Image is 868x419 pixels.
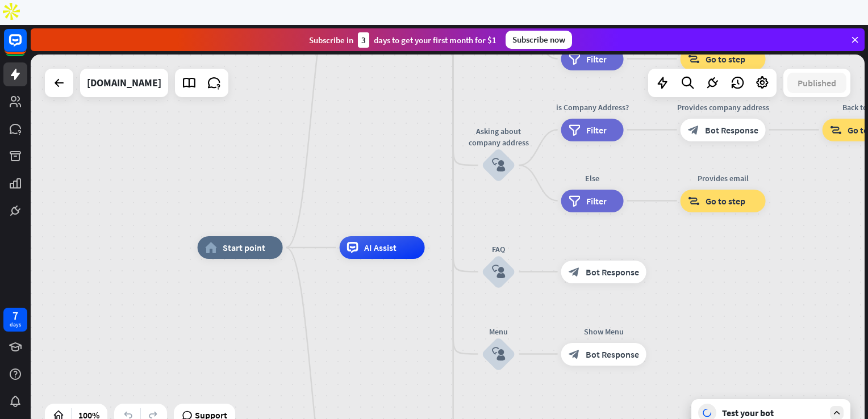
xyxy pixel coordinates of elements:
[223,242,265,253] span: Start point
[706,53,745,65] span: Go to step
[586,53,607,65] span: Filter
[688,53,700,65] i: block_goto
[830,124,842,136] i: block_goto
[205,242,217,253] i: home_2
[12,311,18,321] div: 7
[492,158,506,172] i: block_user_input
[465,244,533,255] div: FAQ
[10,321,21,329] div: days
[586,124,607,136] span: Filter
[586,195,607,207] span: Filter
[553,173,632,184] div: Else
[465,125,533,148] div: Asking about company address
[672,173,774,184] div: Provides email
[9,5,43,39] button: Open LiveChat chat widget
[586,349,639,360] span: Bot Response
[506,31,572,49] div: Subscribe now
[492,347,506,361] i: block_user_input
[569,266,580,278] i: block_bot_response
[492,265,506,279] i: block_user_input
[586,266,639,278] span: Bot Response
[688,124,699,136] i: block_bot_response
[309,32,496,48] div: Subscribe in days to get your first month for $1
[787,73,846,93] button: Published
[705,124,758,136] span: Bot Response
[358,32,369,48] div: 3
[553,102,632,113] div: is Company Address?
[569,349,580,360] i: block_bot_response
[87,69,161,97] div: caia.org
[569,195,581,207] i: filter
[569,53,581,65] i: filter
[722,407,824,418] div: Test your bot
[569,124,581,136] i: filter
[706,195,745,207] span: Go to step
[465,326,533,337] div: Menu
[688,195,700,207] i: block_goto
[364,242,397,253] span: AI Assist
[553,326,655,337] div: Show Menu
[672,102,774,113] div: Provides company address
[3,308,27,332] a: 7 days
